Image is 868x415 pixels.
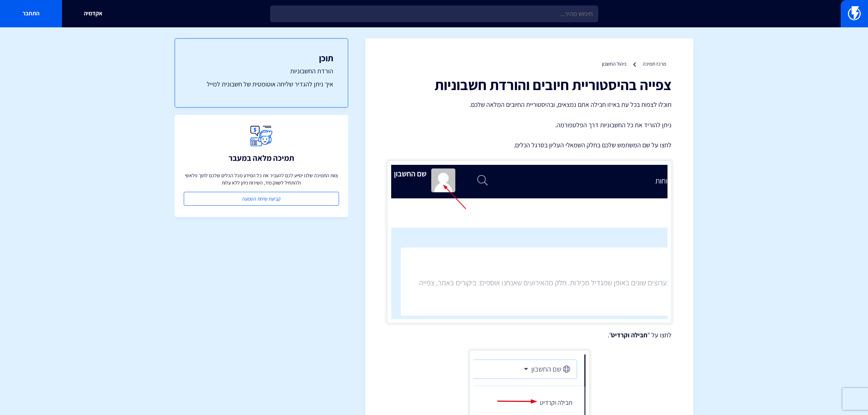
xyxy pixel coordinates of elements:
p: לחצו על שם המשתמש שלכם בחלק השמאלי העליון בסרגל הכלים. [387,140,672,150]
p: צוות התמיכה שלנו יסייע לכם להעביר את כל המידע מכל הכלים שלכם לתוך פלאשי ולהתחיל לשווק מיד, השירות... [184,172,339,186]
a: הורדת החשבוניות [190,66,333,76]
h3: תוכן [190,53,333,63]
p: תוכלו לצפות בכל עת באיזו חבילה אתם נמצאים, ובהיסטוריית החיובים המלאה שלכם. [387,100,672,109]
h3: תמיכה מלאה במעבר [229,154,294,162]
h1: צפייה בהיסטוריית חיובים והורדת חשבוניות [387,77,672,93]
a: איך ניתן להגדיר שליחה אוטומטית של חשבונית למייל [190,79,333,89]
input: חיפוש מהיר... [270,5,598,22]
strong: חבילה וקרדיט [611,331,647,339]
a: מרכז תמיכה [643,61,666,67]
a: ניהול החשבון [602,61,626,67]
a: קביעת שיחת הטמעה [184,192,339,206]
p: ניתן להוריד את כל החשבוניות דרך הפלטפורמה. [387,120,672,130]
p: לחצו על " ". [387,330,672,340]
